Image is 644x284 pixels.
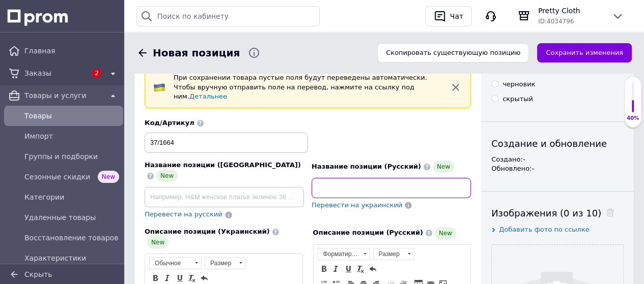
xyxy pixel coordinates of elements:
[189,92,227,100] a: Детальнее
[24,192,119,202] span: Категории
[156,170,178,182] span: New
[435,227,456,239] span: New
[24,172,94,182] span: Сезонные скидки
[24,68,87,78] span: Заказы
[145,161,301,169] span: Название позиции ([GEOGRAPHIC_DATA])
[502,94,533,104] div: скрытый
[373,248,414,260] a: Размер
[24,46,119,56] span: Главная
[149,257,202,269] a: Обычное
[24,151,119,162] span: Группы и подборки
[425,6,472,26] button: Чат
[538,18,574,25] span: ID: 4034796
[537,43,632,63] button: Сохранить изменения
[491,207,624,219] div: Изображения (0 из 10)
[318,263,329,274] a: Полужирный (Ctrl+B)
[499,226,590,233] span: Добавить фото по ссылке
[199,272,210,283] a: Отменить (Ctrl+Z)
[24,131,119,141] span: Импорт
[205,257,246,269] a: Размер
[24,111,119,121] span: Товары
[150,272,161,283] a: Полужирный (Ctrl+B)
[147,236,169,248] span: New
[10,70,147,154] p: Стильний оверсайз костюм в трендових яскравих кольорах Худі знизу на шнуровці, спущена лінія плеч...
[174,74,427,100] span: При сохранении товара пустые поля будут переведены автоматически. Чтобы вручную отправить поле на...
[491,137,624,150] div: Создание и обновление
[312,163,421,170] span: Название позиции (Русский)
[377,43,529,63] button: Скопировать существующую позицию
[538,6,603,16] span: Pretty Cloth
[343,263,354,274] a: Подчеркнутый (Ctrl+U)
[92,69,101,78] span: 2
[625,115,641,122] div: 40%
[330,263,342,274] a: Курсив (Ctrl+I)
[145,119,194,127] span: Код/Артикул
[145,210,222,218] span: Перевести на русский
[502,80,535,89] div: черновик
[24,90,103,101] span: Товары и услуги
[448,9,465,24] div: Чат
[174,272,185,283] a: Подчеркнутый (Ctrl+U)
[318,248,370,260] a: Форматирование
[313,229,423,236] span: Описание позиции (Русский)
[150,258,191,269] span: Обычное
[24,253,119,263] span: Характеристики
[24,233,119,243] span: Восстановление товаров
[624,76,641,128] div: 40% Качество заполнения
[145,228,270,235] span: Описание позиции (Украинский)
[367,263,378,274] a: Отменить (Ctrl+Z)
[186,272,198,283] a: Убрать форматирование
[162,272,173,283] a: Курсив (Ctrl+I)
[24,270,52,278] span: Скрыть
[205,258,236,269] span: Размер
[153,81,165,93] img: :flag-ua:
[136,6,320,26] input: Поиск по кабинету
[98,171,119,183] span: New
[312,201,402,209] span: Перевести на украинский
[145,187,304,207] input: Например, H&M женское платье зеленое 38 размер вечернее макси с блестками
[10,10,147,21] body: Визуальный текстовый редактор, B9073BE2-5643-4EF0-BD83-7E1F49494BA7
[153,46,240,60] span: Новая позиция
[374,248,404,260] span: Размер
[312,178,471,198] input: Например, H&M женское платье зеленое 38 размер вечернее макси с блестками
[433,161,454,173] span: New
[355,263,366,274] a: Убрать форматирование
[491,155,624,164] div: Создано: -
[10,10,147,63] p: Костюм CULTURE (худі+палаццо) ▪️Модель: 37/1664 ▪️Тканина: якісна трьохнитка на флісі ▪️Розмір: 4...
[24,212,119,223] span: Удаленные товары
[318,248,360,260] span: Форматирование
[491,164,624,173] div: Обновлено: -
[10,10,147,154] body: Визуальный текстовый редактор, C32A4B7F-95A7-43A9-B2DA-C3C9094731C6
